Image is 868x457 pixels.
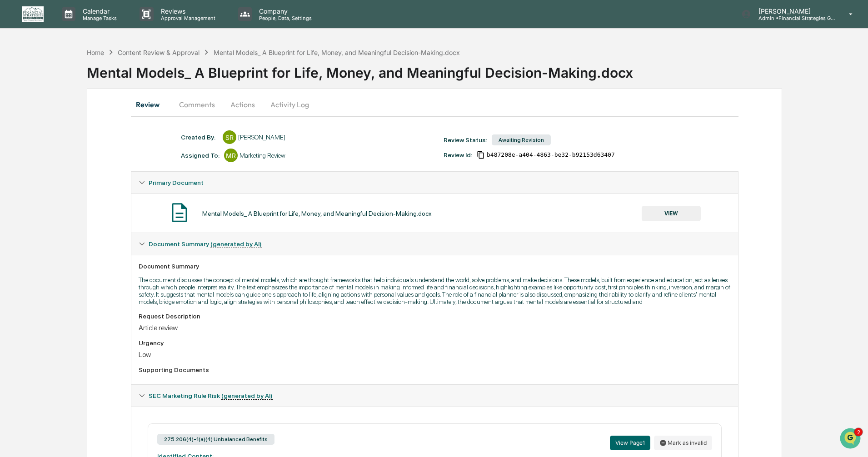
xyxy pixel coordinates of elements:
div: Home [87,49,104,56]
p: Reviews [154,7,220,15]
div: Content Review & Approval [118,49,200,56]
a: 🖐️Preclearance [5,182,62,199]
span: [DATE] [80,124,99,131]
p: Admin • Financial Strategies Group (FSG) [751,15,836,21]
p: [PERSON_NAME] [751,7,836,15]
span: [PERSON_NAME] [28,124,74,131]
span: [PERSON_NAME] [28,148,74,155]
div: [PERSON_NAME] [238,134,285,141]
div: Mental Models_ A Blueprint for Life, Money, and Meaningful Decision-Making.docx [214,49,460,56]
p: Approval Management [154,15,220,21]
button: Mark as invalid [654,436,712,450]
img: Document Icon [168,201,191,224]
div: MR [224,149,238,162]
div: Created By: ‎ ‎ [181,134,218,141]
span: b487208e-a404-4863-be32-b92153d63407 [487,151,615,159]
div: 🗄️ [66,187,73,194]
img: 1746055101610-c473b297-6a78-478c-a979-82029cc54cd1 [9,70,25,86]
img: Jack Rasmussen [9,139,24,154]
button: Review [131,94,172,115]
span: • [75,148,79,155]
span: Attestations [75,186,113,195]
button: Start new chat [155,72,165,83]
img: 1746055101610-c473b297-6a78-478c-a979-82029cc54cd1 [18,124,25,131]
img: logo [22,6,44,22]
div: We're available if you need us! [41,79,125,86]
div: 275.206(4)-1(a)(4) Unbalanced Benefits [157,434,274,445]
iframe: Open customer support [839,427,863,452]
div: Past conversations [9,101,61,108]
span: SEC Marketing Rule Risk [149,392,273,399]
p: How can we help? [9,19,165,34]
div: SR [223,130,236,144]
div: Primary Document [131,172,738,194]
button: VIEW [642,206,701,221]
div: Urgency [139,339,731,347]
div: SEC Marketing Rule Risk (generated by AI) [131,385,738,407]
a: 🔎Data Lookup [5,199,61,216]
button: View Page1 [610,436,650,450]
img: Jack Rasmussen [9,115,24,129]
img: 1746055101610-c473b297-6a78-478c-a979-82029cc54cd1 [18,149,25,156]
p: Manage Tasks [75,15,121,21]
u: (generated by AI) [210,240,262,248]
div: Request Description [139,313,731,320]
div: 🖐️ [9,187,16,194]
span: Data Lookup [18,203,57,212]
button: See all [141,99,165,110]
u: (generated by AI) [221,392,273,400]
p: Company [252,7,316,15]
span: Document Summary [149,240,262,248]
p: People, Data, Settings [252,15,316,21]
div: Primary Document [131,194,738,233]
button: Activity Log [263,94,316,115]
span: Preclearance [18,186,59,195]
div: Article review. [139,323,731,332]
img: 8933085812038_c878075ebb4cc5468115_72.jpg [19,70,35,86]
div: Start new chat [41,70,149,79]
div: Review Status: [444,136,487,144]
span: • [75,124,79,131]
span: [DATE] [80,148,99,155]
a: Powered byPylon [64,225,110,232]
div: Mental Models_ A Blueprint for Life, Money, and Meaningful Decision-Making.docx [87,57,868,81]
div: Document Summary (generated by AI) [131,255,738,384]
div: Document Summary [139,263,731,270]
div: secondary tabs example [131,94,738,115]
p: The document discusses the concept of mental models, which are thought frameworks that help indiv... [139,276,731,305]
a: 🗄️Attestations [62,182,116,199]
span: Primary Document [149,179,204,186]
div: Document Summary (generated by AI) [131,233,738,255]
button: Comments [172,94,222,115]
div: Supporting Documents [139,366,731,373]
div: Review Id: [444,151,472,159]
button: Actions [222,94,263,115]
div: 🔎 [9,204,16,211]
div: Low [139,350,731,359]
div: Assigned To: [181,152,219,159]
div: Awaiting Revision [492,134,551,145]
p: Calendar [75,7,121,15]
div: Mental Models_ A Blueprint for Life, Money, and Meaningful Decision-Making.docx [202,210,432,217]
span: Pylon [90,225,110,232]
div: Marketing Review [239,152,285,159]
